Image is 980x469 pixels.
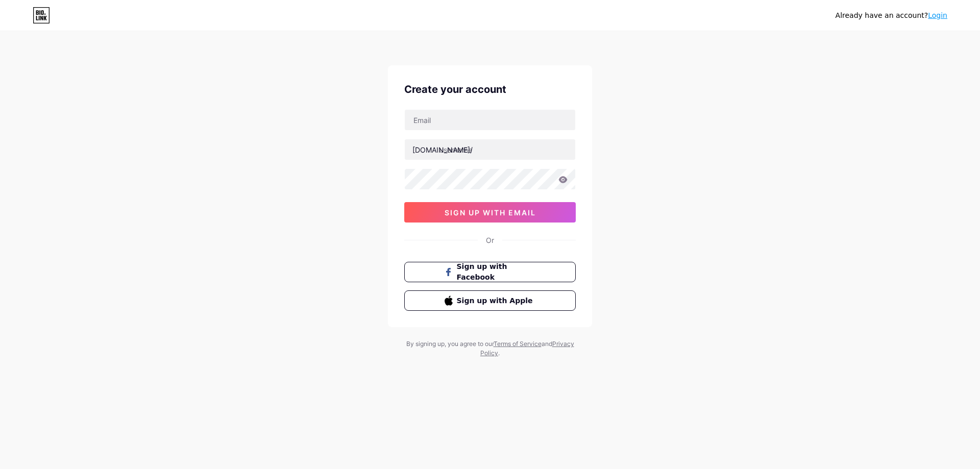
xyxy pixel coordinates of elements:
a: Terms of Service [494,340,542,348]
div: [DOMAIN_NAME]/ [412,144,473,155]
input: Email [405,110,575,130]
button: Sign up with Apple [404,290,576,311]
span: sign up with email [445,208,536,217]
span: Sign up with Facebook [457,261,536,283]
button: sign up with email [404,202,576,223]
div: Create your account [404,82,576,97]
div: By signing up, you agree to our and . [403,339,577,358]
input: username [405,139,575,160]
a: Login [928,11,947,19]
div: Or [486,235,494,245]
span: Sign up with Apple [457,295,536,306]
button: Sign up with Facebook [404,262,576,282]
div: Already have an account? [836,10,947,21]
